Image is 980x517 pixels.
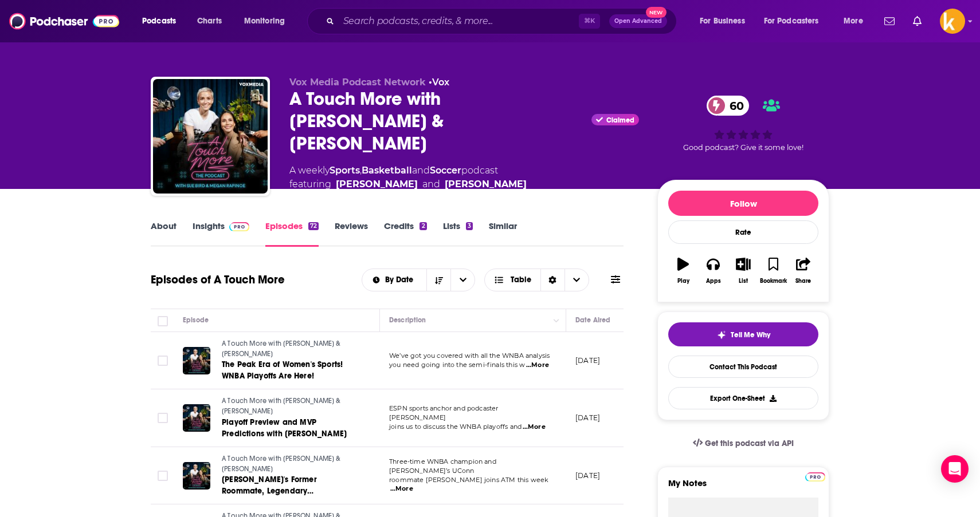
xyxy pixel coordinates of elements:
[609,14,667,28] button: Open AdvancedNew
[705,439,794,448] span: Get this podcast via API
[222,359,359,382] a: The Peak Era of Women's Sports! WNBA Playoffs Are Here!
[339,12,579,30] input: Search podcasts, credits, & more...
[692,12,759,30] button: open menu
[836,12,877,30] button: open menu
[668,322,818,346] button: tell me why sparkleTell Me Why
[646,7,667,18] span: New
[385,276,417,284] span: By Date
[668,387,818,409] button: Export One-Sheet
[193,220,249,247] a: InsightsPodchaser Pro
[360,165,362,176] span: ,
[789,250,818,291] button: Share
[222,340,341,358] span: A Touch More with [PERSON_NAME] & [PERSON_NAME]
[429,77,449,88] span: •
[335,220,368,247] a: Reviews
[683,143,803,152] span: Good podcast? Give it some love!
[430,165,461,176] a: Soccer
[614,18,662,24] span: Open Advanced
[308,222,319,230] div: 72
[443,220,473,247] a: Lists3
[668,220,818,244] div: Rate
[389,404,498,421] span: ESPN sports anchor and podcaster [PERSON_NAME]
[389,457,496,475] span: Three-time WNBA champion and [PERSON_NAME]’s UConn
[805,471,825,482] a: Pro website
[764,13,819,29] span: For Podcasters
[758,250,788,291] button: Bookmark
[389,313,426,327] div: Description
[183,313,209,327] div: Episode
[940,9,965,34] img: User Profile
[657,77,829,171] div: 60Good podcast? Give it some love!
[151,273,285,287] h1: Episodes of A Touch More
[739,278,748,285] div: List
[575,356,600,365] p: [DATE]
[484,269,589,291] button: Choose View
[908,11,926,31] a: Show notifications dropdown
[728,250,758,291] button: List
[158,413,168,423] span: Toggle select row
[717,330,726,340] img: tell me why sparkle
[390,484,413,494] span: ...More
[668,191,818,216] button: Follow
[236,12,300,30] button: open menu
[222,360,343,381] span: The Peak Era of Women's Sports! WNBA Playoffs Are Here!
[706,278,721,285] div: Apps
[222,339,359,359] a: A Touch More with [PERSON_NAME] & [PERSON_NAME]
[422,177,440,191] span: and
[575,413,600,423] p: [DATE]
[265,220,319,247] a: Episodes72
[151,220,177,247] a: About
[880,11,899,31] a: Show notifications dropdown
[244,13,285,29] span: Monitoring
[289,177,527,191] span: featuring
[450,269,475,291] button: open menu
[668,356,818,378] a: Contact This Podcast
[844,13,863,29] span: More
[222,417,347,439] span: Playoff Preview and MVP Predictions with [PERSON_NAME]
[731,330,770,340] span: Tell Me Why
[940,9,965,34] button: Show profile menu
[362,269,476,291] h2: Choose List sort
[336,177,418,191] a: Megan Rapinoe
[289,77,426,88] span: Vox Media Podcast Network
[190,12,229,30] a: Charts
[718,96,750,116] span: 60
[606,117,634,123] span: Claimed
[412,165,430,176] span: and
[432,77,449,88] a: Vox
[318,8,688,34] div: Search podcasts, credits, & more...
[579,14,600,29] span: ⌘ K
[158,471,168,481] span: Toggle select row
[384,220,426,247] a: Credits2
[389,352,550,360] span: We’ve got you covered with all the WNBA analysis
[575,313,610,327] div: Date Aired
[289,164,527,191] div: A weekly podcast
[362,276,427,284] button: open menu
[941,455,969,483] div: Open Intercom Messenger
[756,12,836,30] button: open menu
[389,476,548,484] span: roommate [PERSON_NAME] joins ATM this week
[698,250,728,291] button: Apps
[795,278,811,285] div: Share
[540,269,565,291] div: Sort Direction
[668,477,818,498] label: My Notes
[707,96,750,116] a: 60
[222,417,359,440] a: Playoff Preview and MVP Predictions with [PERSON_NAME]
[426,269,450,291] button: Sort Direction
[760,278,787,285] div: Bookmark
[9,10,119,32] img: Podchaser - Follow, Share and Rate Podcasts
[445,177,527,191] a: Sue Bird
[330,165,360,176] a: Sports
[940,9,965,34] span: Logged in as sshawan
[523,423,546,432] span: ...More
[420,222,426,230] div: 2
[197,13,222,29] span: Charts
[389,361,525,369] span: you need going into the semi-finals this w
[142,13,176,29] span: Podcasts
[575,471,600,480] p: [DATE]
[153,79,268,194] img: A Touch More with Sue Bird & Megan Rapinoe
[511,276,531,284] span: Table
